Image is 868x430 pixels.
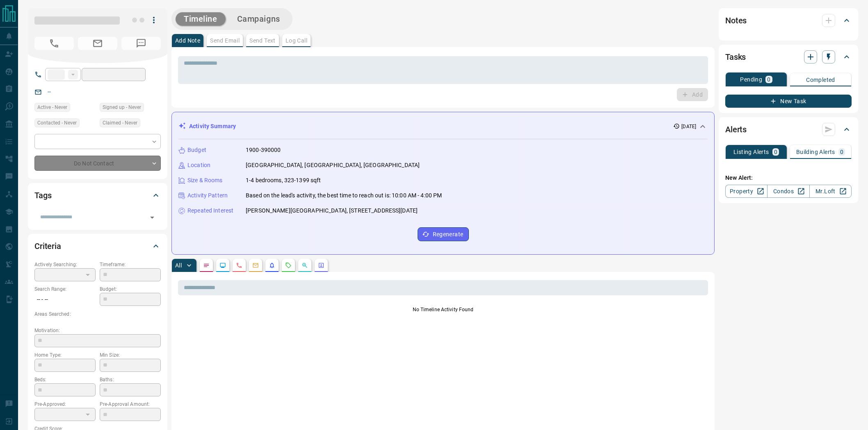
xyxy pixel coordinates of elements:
a: Condos [767,185,809,198]
svg: Agent Actions [318,262,324,269]
span: No Number [34,37,74,50]
span: No Number [121,37,161,50]
svg: Listing Alerts [269,262,275,269]
p: Pending [740,77,762,82]
span: Claimed - Never [103,119,137,127]
p: Add Note [175,38,200,43]
span: Active - Never [37,103,67,111]
span: Signed up - Never [103,103,141,111]
p: Baths: [100,376,161,383]
p: Pre-Approved: [34,401,96,408]
p: Budget [187,146,206,154]
span: No Email [78,37,117,50]
p: Search Range: [34,285,96,293]
a: -- [48,88,51,95]
h2: Tags [34,189,51,202]
p: Activity Pattern [187,191,228,200]
div: Alerts [725,120,852,139]
p: Completed [806,77,835,83]
div: Do Not Contact [34,156,161,171]
p: [GEOGRAPHIC_DATA], [GEOGRAPHIC_DATA], [GEOGRAPHIC_DATA] [246,161,420,170]
p: Motivation: [34,327,161,334]
h2: Tasks [725,50,746,63]
p: Beds: [34,376,96,383]
div: Notes [725,11,852,30]
p: 1-4 bedrooms, 323-1399 sqft [246,176,321,185]
p: All [175,263,182,268]
p: Based on the lead's activity, the best time to reach out is: 10:00 AM - 4:00 PM [246,191,442,200]
button: Regenerate [418,227,469,241]
button: Open [146,212,158,223]
p: Building Alerts [796,149,835,155]
div: Criteria [34,236,161,256]
div: Tags [34,186,161,205]
p: [DATE] [681,123,696,130]
p: Location [187,161,210,170]
p: New Alert: [725,174,852,182]
p: Size & Rooms [187,176,223,185]
p: Actively Searching: [34,261,96,268]
p: 0 [840,149,843,155]
svg: Opportunities [302,262,308,269]
span: Contacted - Never [37,119,77,127]
button: New Task [725,95,852,108]
h2: Notes [725,14,747,27]
p: 0 [767,77,770,82]
svg: Requests [285,262,292,269]
p: [PERSON_NAME][GEOGRAPHIC_DATA], [STREET_ADDRESS][DATE] [246,206,418,215]
div: Tasks [725,47,852,67]
p: Pre-Approval Amount: [100,401,161,408]
button: Timeline [176,12,226,26]
p: 1900-390000 [246,146,281,154]
h2: Criteria [34,240,61,253]
p: No Timeline Activity Found [178,306,708,313]
p: Listing Alerts [733,149,769,155]
p: Activity Summary [189,122,236,131]
p: 0 [774,149,777,155]
a: Property [725,185,767,198]
p: Areas Searched: [34,310,161,318]
p: Timeframe: [100,261,161,268]
p: Repeated Interest [187,206,233,215]
svg: Notes [203,262,210,269]
a: Mr.Loft [809,185,852,198]
svg: Calls [236,262,242,269]
p: Min Size: [100,351,161,359]
h2: Alerts [725,123,747,136]
p: Home Type: [34,351,96,359]
p: -- - -- [34,293,96,306]
svg: Lead Browsing Activity [219,262,226,269]
svg: Emails [252,262,259,269]
button: Campaigns [229,12,288,26]
p: Budget: [100,285,161,293]
div: Activity Summary[DATE] [178,119,708,134]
